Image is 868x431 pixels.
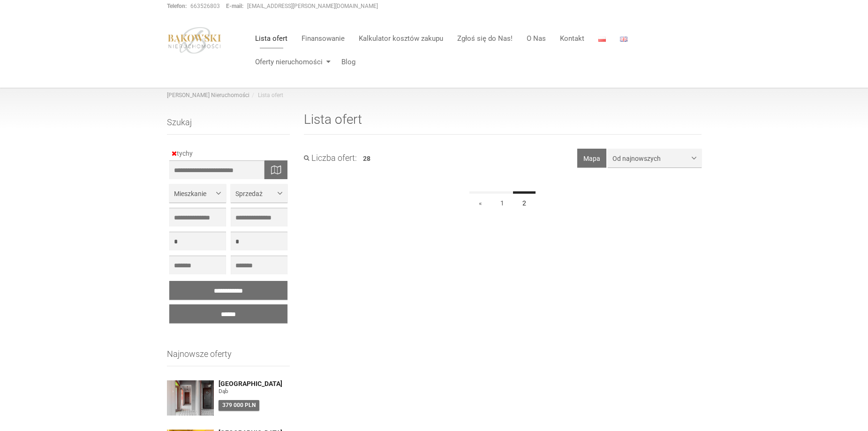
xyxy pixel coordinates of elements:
h3: Liczba ofert: [304,153,357,163]
figure: Dąb [219,387,290,395]
button: Od najnowszych [608,149,702,167]
span: Mieszkanie [174,189,214,198]
img: logo [167,27,222,54]
a: Oferty nieruchomości [248,53,334,71]
li: Lista ofert [249,91,283,99]
h1: Lista ofert [304,113,702,135]
a: Finansowanie [294,29,352,48]
img: English [620,37,627,42]
a: Lista ofert [248,29,294,48]
h3: Szukaj [167,118,290,135]
a: 1 [491,191,513,212]
div: 379 000 PLN [219,400,259,411]
img: Polski [598,37,606,42]
button: Sprzedaż [231,184,287,203]
a: [EMAIL_ADDRESS][PERSON_NAME][DOMAIN_NAME] [247,3,378,9]
span: Sprzedaż [235,189,276,198]
a: Zgłoś się do Nas! [450,29,520,48]
a: Kalkulator kosztów zakupu [352,29,450,48]
strong: Telefon: [167,3,187,9]
button: Mieszkanie [169,184,226,203]
div: Wyszukaj na mapie [264,160,287,179]
a: 2 [513,191,536,212]
a: [GEOGRAPHIC_DATA] [219,380,290,387]
h3: Najnowsze oferty [167,349,290,366]
span: Od najnowszych [612,154,690,163]
a: Kontakt [553,29,591,48]
a: 663526803 [190,3,220,9]
a: « [469,191,491,212]
button: Mapa [577,149,606,167]
a: Blog [334,53,355,71]
strong: E-mail: [226,3,243,9]
a: O Nas [520,29,553,48]
a: [PERSON_NAME] Nieruchomości [167,92,249,98]
span: 28 [363,155,370,162]
a: tychy [172,150,197,157]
